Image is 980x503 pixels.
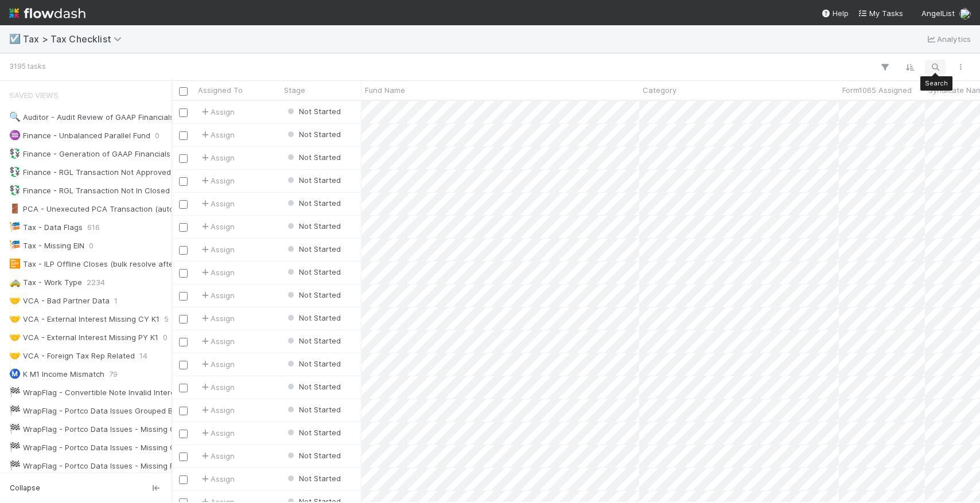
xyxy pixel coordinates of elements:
[10,483,40,493] span: Collapse
[285,358,341,369] div: Not Started
[285,244,341,254] span: Not Started
[925,32,971,46] a: Analytics
[9,294,110,308] div: VCA - Bad Partner Data
[9,440,238,455] div: WrapFlag - Portco Data Issues - Missing Corporation Tax ID
[9,442,21,452] span: 🏁
[199,198,235,209] div: Assign
[285,313,341,322] span: Not Started
[9,202,204,216] div: PCA - Unexecuted PCA Transaction (autonomous)
[199,290,235,301] span: Assign
[179,269,188,278] input: Toggle Row Selected
[285,151,341,163] div: Not Started
[9,185,21,195] span: 💱
[9,387,21,397] span: 🏁
[842,84,912,96] span: Form1065 Assigned
[285,107,341,116] span: Not Started
[199,221,235,232] span: Assign
[9,404,196,418] div: WrapFlag - Portco Data Issues Grouped By Fund
[163,330,168,345] span: 0
[199,267,235,278] div: Assign
[179,246,188,255] input: Toggle Row Selected
[139,349,147,363] span: 14
[285,198,341,208] span: Not Started
[9,350,21,360] span: 🤝
[199,358,235,370] span: Assign
[114,294,118,308] span: 1
[285,220,341,232] div: Not Started
[9,461,21,470] span: 🏁
[199,152,235,163] span: Assign
[9,295,21,305] span: 🤝
[285,451,341,460] span: Not Started
[9,332,21,342] span: 🤝
[9,147,222,161] div: Finance - Generation of GAAP Financials (autonomous)
[9,277,21,287] span: 🚕
[198,84,243,96] span: Assigned To
[285,381,341,392] div: Not Started
[199,473,235,485] span: Assign
[199,106,235,118] span: Assign
[179,154,188,163] input: Toggle Row Selected
[285,153,341,162] span: Not Started
[179,453,188,461] input: Toggle Row Selected
[87,275,105,290] span: 2234
[199,175,235,186] span: Assign
[179,131,188,140] input: Toggle Row Selected
[179,177,188,186] input: Toggle Row Selected
[199,244,235,255] span: Assign
[285,427,341,438] div: Not Started
[179,200,188,209] input: Toggle Row Selected
[921,9,955,18] span: AngelList
[285,174,341,186] div: Not Started
[285,359,341,368] span: Not Started
[164,312,169,326] span: 5
[285,428,341,437] span: Not Started
[9,257,242,271] div: Tax - ILP Offline Closes (bulk resolve after '24 confirm done)
[179,384,188,392] input: Toggle Row Selected
[199,404,235,416] span: Assign
[285,450,341,461] div: Not Started
[87,220,100,235] span: 616
[9,369,21,379] span: Ⓜ️
[199,427,235,439] span: Assign
[9,259,21,268] span: 📴
[155,128,160,143] span: 0
[858,9,903,18] span: My Tasks
[199,450,235,462] span: Assign
[179,87,188,96] input: Toggle All Rows Selected
[285,267,341,276] span: Not Started
[179,475,188,484] input: Toggle Row Selected
[199,129,235,141] span: Assign
[959,8,971,20] img: avatar_ac990a78-52d7-40f8-b1fe-cbbd1cda261e.png
[9,204,21,213] span: 🚪
[9,149,21,158] span: 💱
[9,167,21,177] span: 💱
[9,34,21,44] span: ☑️
[23,33,127,45] span: Tax > Tax Checklist
[285,474,341,483] span: Not Started
[109,367,118,381] span: 79
[9,349,135,363] div: VCA - Foreign Tax Rep Related
[9,112,21,122] span: 🔍
[179,108,188,117] input: Toggle Row Selected
[179,407,188,415] input: Toggle Row Selected
[9,239,84,253] div: Tax - Missing EIN
[9,130,21,140] span: ♒
[9,220,83,235] div: Tax - Data Flags
[199,336,235,347] span: Assign
[9,110,225,124] div: Auditor - Audit Review of GAAP Financials (autonomous)
[9,314,21,323] span: 🤝
[9,3,85,23] img: logo-inverted-e16ddd16eac7371096b0.svg
[9,184,195,198] div: Finance - RGL Transaction Not In Closed Period
[285,266,341,278] div: Not Started
[9,367,104,381] div: K M1 Income Mismatch
[9,222,21,232] span: 🎏
[285,289,341,301] div: Not Started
